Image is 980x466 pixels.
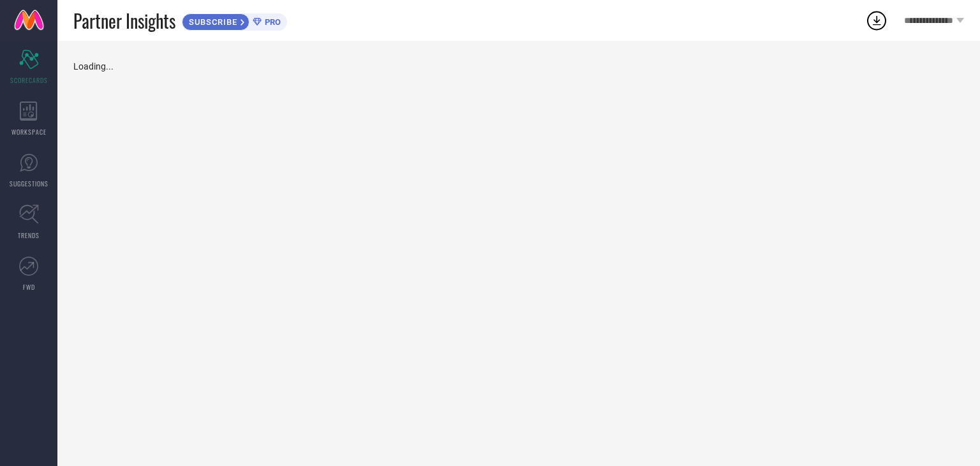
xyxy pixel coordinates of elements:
div: Open download list [865,9,888,32]
span: SCORECARDS [10,75,48,85]
span: SUGGESTIONS [10,179,48,188]
a: SUBSCRIBEPRO [182,10,287,31]
span: Loading... [73,61,114,71]
span: Partner Insights [73,8,175,34]
span: FWD [23,282,35,292]
span: TRENDS [18,230,40,240]
span: SUBSCRIBE [182,17,241,27]
span: PRO [262,17,281,27]
span: WORKSPACE [11,127,47,137]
